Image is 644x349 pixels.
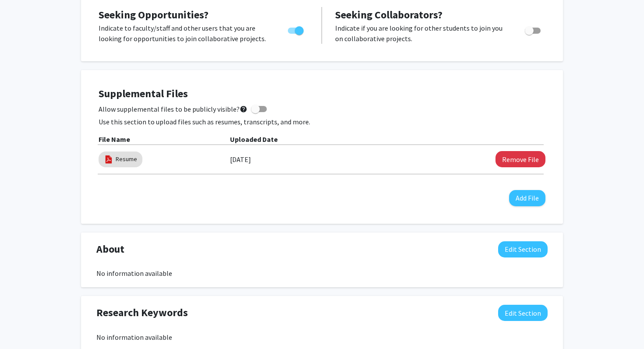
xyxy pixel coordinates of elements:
[335,23,508,44] p: Indicate if you are looking for other students to join you on collaborative projects.
[116,155,137,164] a: Resume
[498,305,548,321] button: Edit Research Keywords
[230,152,251,167] label: [DATE]
[521,23,545,36] div: Toggle
[7,310,37,342] iframe: Chat
[99,88,545,100] h4: Supplemental Files
[96,332,548,342] div: No information available
[99,8,209,21] span: Seeking Opportunities?
[104,155,113,164] img: pdf_icon.png
[240,104,248,114] mat-icon: help
[498,241,548,257] button: Edit About
[99,104,248,114] span: Allow supplemental files to be publicly visible?
[96,241,124,257] span: About
[99,135,130,144] b: File Name
[284,23,308,36] div: Toggle
[335,8,442,21] span: Seeking Collaborators?
[96,305,188,321] span: Research Keywords
[495,151,545,167] button: Remove Resume File
[99,116,545,127] p: Use this section to upload files such as resumes, transcripts, and more.
[509,190,545,206] button: Add File
[230,135,278,144] b: Uploaded Date
[99,23,271,44] p: Indicate to faculty/staff and other users that you are looking for opportunities to join collabor...
[96,268,548,278] div: No information available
